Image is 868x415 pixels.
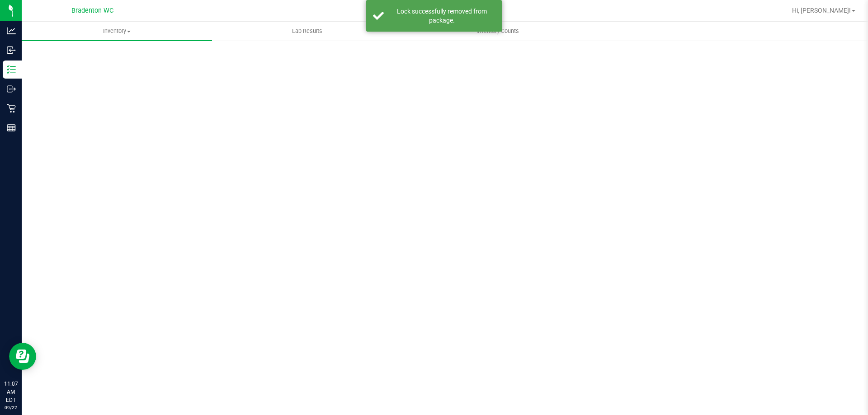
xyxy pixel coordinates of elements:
[7,84,16,93] inline-svg: Outbound
[71,7,113,14] span: Bradenton WC
[9,343,36,370] iframe: Resource center
[212,22,402,41] a: Lab Results
[7,26,16,35] inline-svg: Analytics
[4,380,18,404] p: 11:07 AM EDT
[22,27,212,35] span: Inventory
[280,27,335,35] span: Lab Results
[7,104,16,113] inline-svg: Retail
[7,46,16,55] inline-svg: Inbound
[22,22,212,41] a: Inventory
[7,65,16,74] inline-svg: Inventory
[389,7,495,25] div: Lock successfully removed from package.
[7,123,16,132] inline-svg: Reports
[4,404,18,411] p: 09/22
[792,7,851,14] span: Hi, [PERSON_NAME]!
